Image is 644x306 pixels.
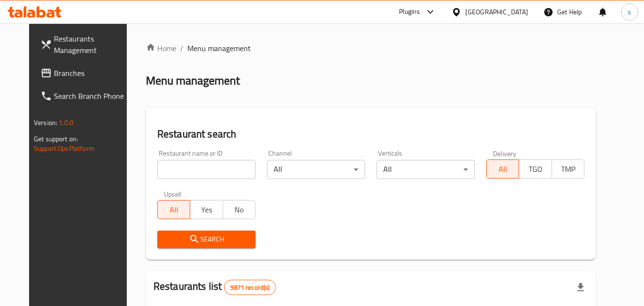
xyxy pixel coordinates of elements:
span: Branches [54,67,129,79]
a: Support.OpsPlatform [34,142,94,155]
a: Branches [33,62,137,84]
a: Home [146,42,176,54]
button: No [223,200,256,219]
span: Version: [34,116,57,129]
h2: Restaurants list [153,279,276,295]
label: Delivery [493,150,517,157]
button: All [486,159,519,179]
div: Plugins [399,6,420,18]
span: All [491,162,515,176]
span: Search [165,233,248,245]
span: 9871 record(s) [225,283,275,292]
label: Upsell [164,190,182,197]
div: Total records count [224,280,276,295]
nav: breadcrumb [146,42,596,54]
button: TGO [519,159,552,179]
span: s [628,7,631,17]
button: Search [157,231,256,248]
span: TGO [523,162,548,176]
span: Menu management [187,42,251,54]
button: TMP [552,159,584,179]
li: / [180,42,184,54]
input: Search for restaurant name or ID.. [157,160,256,179]
div: All [377,160,475,179]
span: No [227,203,252,217]
span: Yes [194,203,219,217]
span: All [162,203,186,217]
div: All [267,160,365,179]
span: TMP [556,162,581,176]
h2: Restaurant search [157,127,584,141]
div: Export file [569,276,592,299]
button: Yes [190,200,223,219]
span: 1.0.0 [59,116,73,129]
span: Search Branch Phone [54,90,129,102]
a: Search Branch Phone [33,84,137,107]
span: Get support on: [34,133,78,145]
a: Restaurants Management [33,27,137,62]
h2: Menu management [146,73,240,88]
div: [GEOGRAPHIC_DATA] [465,7,528,17]
span: Restaurants Management [54,33,129,56]
button: All [157,200,190,219]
